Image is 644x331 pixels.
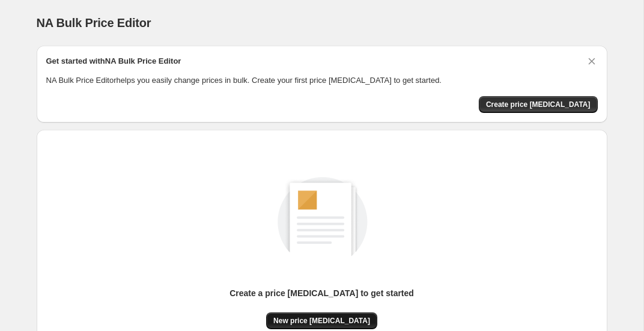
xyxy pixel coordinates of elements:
button: Create price change job [479,96,598,113]
span: New price [MEDICAL_DATA] [273,316,370,326]
h2: Get started with NA Bulk Price Editor [46,55,181,67]
button: New price [MEDICAL_DATA] [266,312,377,329]
p: NA Bulk Price Editor helps you easily change prices in bulk. Create your first price [MEDICAL_DAT... [46,74,598,87]
span: Create price [MEDICAL_DATA] [486,100,591,109]
p: Create a price [MEDICAL_DATA] to get started [229,287,414,299]
span: NA Bulk Price Editor [37,16,151,29]
button: Dismiss card [586,55,598,67]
